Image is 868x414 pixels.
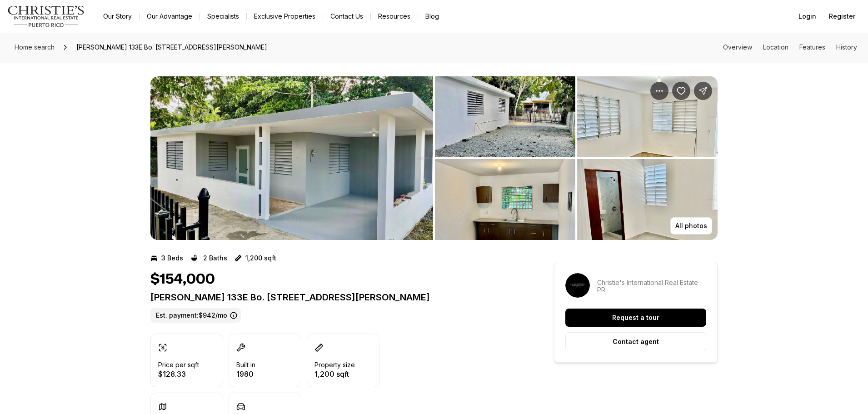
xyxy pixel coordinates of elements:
[435,159,575,240] button: View image gallery
[799,43,825,51] a: Skip to: Features
[597,279,706,294] p: Christie's International Real Estate PR
[150,308,241,323] label: Est. payment: $942/mo
[650,82,668,100] button: Property options
[612,314,659,321] p: Request a tour
[371,10,418,23] a: Resources
[236,370,255,378] p: 1980
[435,76,718,240] li: 2 of 3
[11,40,58,55] a: Home search
[247,10,323,23] a: Exclusive Properties
[161,254,183,262] p: 3 Beds
[150,271,215,288] h1: $154,000
[150,76,433,240] li: 1 of 3
[73,40,271,55] span: [PERSON_NAME] 133E Bo. [STREET_ADDRESS][PERSON_NAME]
[793,7,822,25] button: Login
[836,43,857,51] a: Skip to: History
[314,370,355,378] p: 1,200 sqft
[565,332,706,351] button: Contact agent
[670,217,712,234] button: All photos
[323,10,370,23] button: Contact Us
[245,254,276,262] p: 1,200 sqft
[418,10,446,23] a: Blog
[723,43,752,51] a: Skip to: Overview
[577,159,718,240] button: View image gallery
[96,10,139,23] a: Our Story
[158,370,199,378] p: $128.33
[140,10,200,23] a: Our Advantage
[200,10,246,23] a: Specialists
[672,82,690,100] button: Save Property: Clavel 133E Bo. Ingenio CLAVEL 133E BARRIO INGENIO
[7,5,85,27] img: logo
[798,13,816,20] span: Login
[150,292,521,303] p: [PERSON_NAME] 133E Bo. [STREET_ADDRESS][PERSON_NAME]
[158,361,199,369] p: Price per sqft
[694,82,712,100] button: Share Property: Clavel 133E Bo. Ingenio CLAVEL 133E BARRIO INGENIO
[823,7,861,25] button: Register
[435,76,575,157] button: View image gallery
[613,338,659,345] p: Contact agent
[829,13,855,20] span: Register
[763,43,788,51] a: Skip to: Location
[577,76,718,157] button: View image gallery
[15,43,55,51] span: Home search
[675,222,707,229] p: All photos
[236,361,255,369] p: Built in
[314,361,355,369] p: Property size
[150,76,718,240] div: Listing Photos
[723,44,857,51] nav: Page section menu
[565,309,706,327] button: Request a tour
[203,254,227,262] p: 2 Baths
[150,76,433,240] button: View image gallery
